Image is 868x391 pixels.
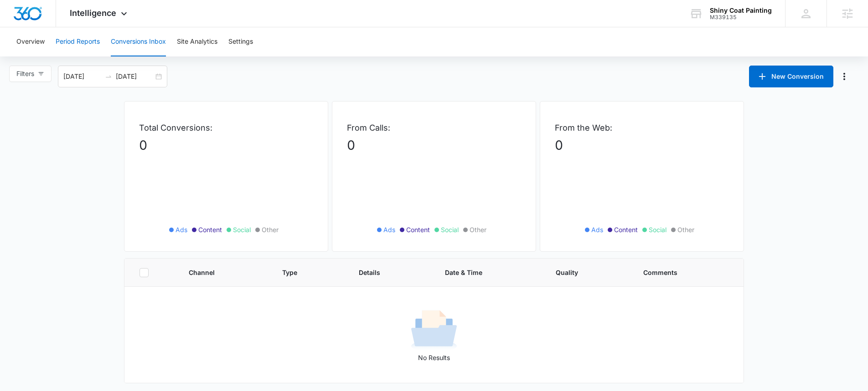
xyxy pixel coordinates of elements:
[176,225,187,234] span: Ads
[262,225,279,234] span: Other
[555,122,729,134] p: From the Web:
[139,136,313,155] p: 0
[710,7,772,14] div: account name
[35,54,82,60] div: Domain Overview
[105,73,112,80] span: to
[233,225,251,234] span: Social
[9,66,52,82] button: Filters
[56,27,100,56] button: Period Reports
[347,136,521,155] p: 0
[15,24,22,31] img: website_grey.svg
[63,71,101,81] input: Start date
[555,136,729,155] p: 0
[649,225,666,234] span: Social
[591,225,603,234] span: Ads
[116,71,154,81] input: End date
[556,268,608,277] span: Quality
[189,268,247,277] span: Channel
[411,307,457,353] img: No Results
[24,24,100,31] div: Domain: [DOMAIN_NAME]
[25,53,32,60] img: tab_domain_overview_orange.svg
[111,27,166,56] button: Conversions Inbox
[383,225,395,234] span: Ads
[445,268,521,277] span: Date & Time
[614,225,638,234] span: Content
[16,27,45,56] button: Overview
[710,14,772,20] div: account id
[643,268,716,277] span: Comments
[15,15,22,22] img: logo_orange.svg
[228,27,253,56] button: Settings
[441,225,459,234] span: Social
[406,225,430,234] span: Content
[139,122,313,134] p: Total Conversions:
[677,225,694,234] span: Other
[749,66,833,87] button: New Conversion
[105,73,112,80] span: swap-right
[26,15,45,22] div: v 4.0.25
[125,353,743,362] p: No Results
[70,8,116,18] span: Intelligence
[837,69,852,84] button: Manage Numbers
[359,268,410,277] span: Details
[16,69,34,79] span: Filters
[101,54,154,60] div: Keywords by Traffic
[282,268,324,277] span: Type
[91,53,98,60] img: tab_keywords_by_traffic_grey.svg
[177,27,217,56] button: Site Analytics
[347,122,521,134] p: From Calls:
[198,225,222,234] span: Content
[470,225,486,234] span: Other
